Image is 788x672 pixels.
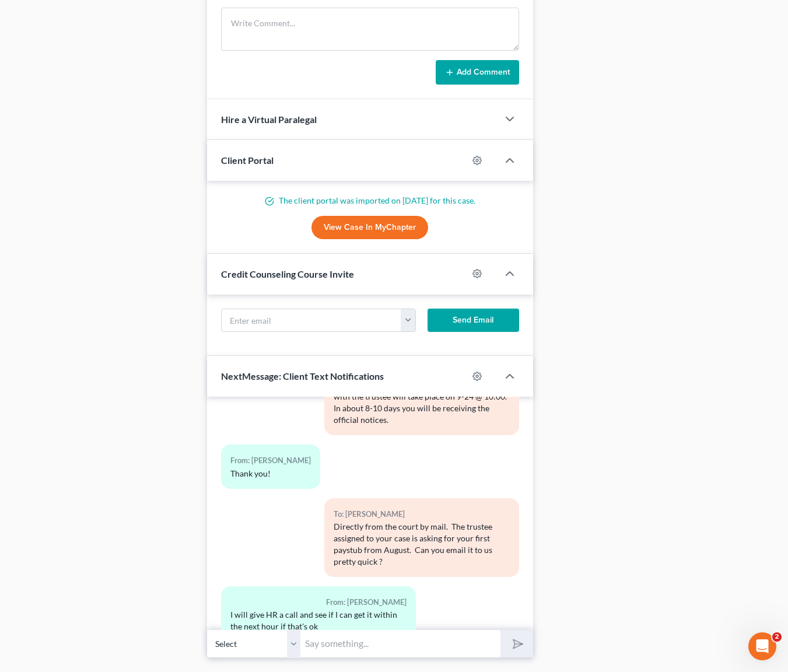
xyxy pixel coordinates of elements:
div: Directly from the court by mail. The trustee assigned to your case is asking for your first payst... [334,521,510,568]
p: The client portal was imported on [DATE] for this case. [221,195,519,206]
input: Say something... [300,629,501,658]
span: 2 [772,632,782,642]
div: Thank you! [230,468,311,480]
div: I will give HR a call and see if I can get it within the next hour if that's ok [230,609,407,632]
iframe: Intercom live chat [748,632,776,660]
button: Send Email [428,309,519,332]
button: Add Comment [436,60,519,85]
span: Hire a Virtual Paralegal [221,114,317,125]
div: From: [PERSON_NAME] [230,454,311,467]
span: NextMessage: Client Text Notifications [221,370,384,381]
span: Credit Counseling Course Invite [221,268,354,279]
div: From: [PERSON_NAME] [230,596,407,609]
a: View Case in MyChapter [311,216,428,239]
div: To: [PERSON_NAME] [334,508,510,521]
input: Enter email [222,309,402,331]
div: Your case number is 25-12784 and the interview with the trustee will take place on 9-24 @ 10:00. ... [334,379,510,426]
span: Client Portal [221,155,274,166]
